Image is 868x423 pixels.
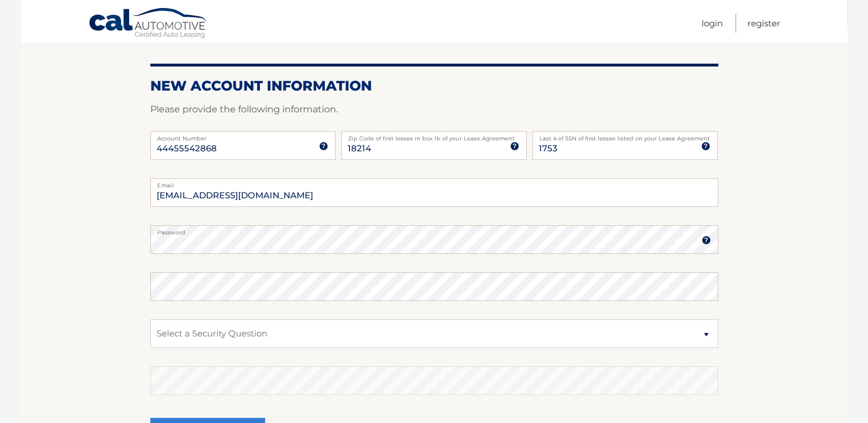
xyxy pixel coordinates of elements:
[150,131,336,160] input: Account Number
[510,142,519,151] img: tooltip.svg
[150,77,718,95] h2: New Account Information
[88,7,209,41] a: Cal Automotive
[150,178,718,207] input: Email
[150,225,718,234] label: Password
[341,131,527,160] input: Zip Code
[150,178,718,187] label: Email
[150,131,336,140] label: Account Number
[341,131,527,140] label: Zip Code of first lessee in box 1b of your Lease Agreement
[702,236,711,245] img: tooltip.svg
[150,101,718,117] p: Please provide the following information.
[319,142,328,151] img: tooltip.svg
[701,142,710,151] img: tooltip.svg
[532,131,718,160] input: SSN or EIN (last 4 digits only)
[702,14,723,33] a: Login
[748,14,780,33] a: Register
[532,131,718,140] label: Last 4 of SSN of first lessee listed on your Lease Agreement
